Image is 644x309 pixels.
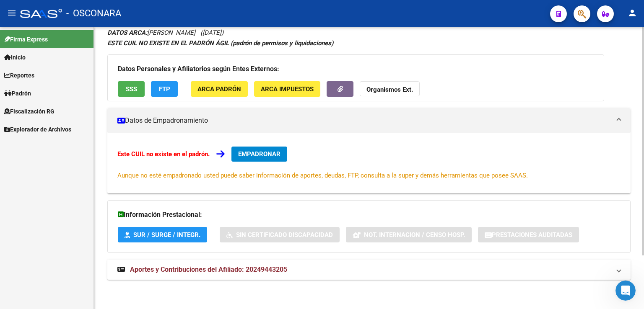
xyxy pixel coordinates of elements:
[17,120,151,129] div: Mensaje reciente
[8,113,159,157] div: Mensaje recienteProfile image for SoporteMuchisimas graciasSoporte•Hace 1h
[231,147,287,162] button: EMPADRONAR
[366,86,413,93] strong: Organismos Ext.
[17,132,34,149] div: Profile image for Soporte
[66,4,121,23] span: - OSCONARA
[627,8,637,18] mat-icon: person
[126,85,137,93] span: SSS
[236,231,333,239] span: Sin Certificado Discapacidad
[107,133,631,193] div: Datos de Empadronamiento
[7,8,17,18] mat-icon: menu
[8,161,159,184] div: Envíanos un mensaje
[346,227,472,242] button: Not. Internacion / Censo Hosp.
[37,133,95,139] span: Muchisimas gracias
[197,85,241,93] span: ARCA Padrón
[159,85,170,93] span: FTP
[261,85,314,93] span: ARCA Impuestos
[118,227,207,242] button: SUR / SURGE / INTEGR.
[364,231,465,239] span: Not. Internacion / Censo Hosp.
[37,141,60,149] div: Soporte
[4,71,34,80] span: Reportes
[130,265,287,273] span: Aportes y Contribuciones del Afiliado: 20249443205
[492,231,572,239] span: Prestaciones Auditadas
[107,29,195,36] span: [PERSON_NAME]
[118,81,145,97] button: SSS
[200,29,223,36] span: ([DATE])
[17,88,151,102] p: Necesitás ayuda?
[4,35,48,44] span: Firma Express
[62,141,90,149] div: • Hace 1h
[238,150,280,158] span: EMPADRONAR
[17,59,151,88] p: Hola! [PERSON_NAME]
[107,39,333,47] strong: ESTE CUIL NO EXISTE EN EL PADRÓN ÁGIL (padrón de permisos y liquidaciones)
[220,227,340,242] button: Sin Certificado Discapacidad
[107,260,631,280] mat-expansion-panel-header: Aportes y Contribuciones del Afiliado: 20249443205
[107,29,147,36] strong: DATOS ARCA:
[84,232,168,265] button: Mensajes
[9,125,159,156] div: Profile image for SoporteMuchisimas graciasSoporte•Hace 1h
[4,89,31,98] span: Padrón
[151,81,178,97] button: FTP
[133,231,200,239] span: SUR / SURGE / INTEGR.
[4,125,71,134] span: Explorador de Archivos
[191,81,248,97] button: ARCA Padrón
[33,253,51,259] span: Inicio
[17,168,140,177] div: Envíanos un mensaje
[4,107,55,116] span: Fiscalización RG
[118,63,594,75] h3: Datos Personales y Afiliatorios según Entes Externos:
[615,281,636,301] iframe: Intercom live chat
[254,81,320,97] button: ARCA Impuestos
[144,13,159,28] div: Cerrar
[117,172,528,179] span: Aunque no esté empadronado usted puede saber información de aportes, deudas, FTP, consulta a la s...
[118,209,620,221] h3: Información Prestacional:
[107,108,631,133] mat-expansion-panel-header: Datos de Empadronamiento
[360,81,420,97] button: Organismos Ext.
[478,227,579,242] button: Prestaciones Auditadas
[112,253,139,259] span: Mensajes
[4,53,26,62] span: Inicio
[117,116,610,125] mat-panel-title: Datos de Empadronamiento
[117,150,210,158] strong: Este CUIL no existe en el padrón.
